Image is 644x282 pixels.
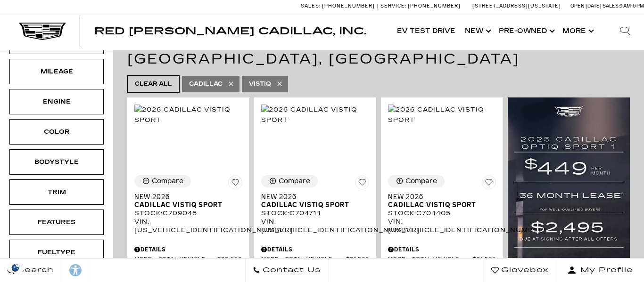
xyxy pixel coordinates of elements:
[134,218,242,234] div: VIN: [US_VEHICLE_IDENTIFICATION_NUMBER]
[94,26,366,36] a: Red [PERSON_NAME] Cadillac, Inc.
[619,3,644,9] span: 9 AM-6 PM
[261,218,369,234] div: VIN: [US_VEHICLE_IDENTIFICATION_NUMBER]
[245,258,329,282] a: Contact Us
[494,12,558,50] a: Pre-Owned
[388,193,496,209] a: New 2026Cadillac VISTIQ Sport
[322,3,375,9] span: [PHONE_NUMBER]
[19,22,66,40] img: Cadillac Dark Logo with Cadillac White Text
[261,256,346,270] span: MSRP - Total Vehicle Price
[134,256,242,270] a: MSRP - Total Vehicle Price $80,990
[261,105,369,125] img: 2026 Cadillac VISTIQ Sport
[388,193,489,201] span: New 2026
[301,3,377,8] a: Sales: [PHONE_NUMBER]
[249,78,271,90] span: VISTIQ
[134,193,242,209] a: New 2026Cadillac VISTIQ Sport
[556,258,644,282] button: Open user profile menu
[577,264,633,277] span: My Profile
[260,264,321,277] span: Contact Us
[261,245,369,254] div: Pricing Details - New 2026 Cadillac VISTIQ Sport
[134,209,242,218] div: Stock : C709048
[603,3,619,9] span: Sales:
[388,245,496,254] div: Pricing Details - New 2026 Cadillac VISTIQ Sport
[9,240,104,265] div: FueltypeFueltype
[460,12,494,50] a: New
[388,256,473,270] span: MSRP - Total Vehicle Price
[189,78,223,90] span: Cadillac
[405,177,437,185] div: Compare
[135,78,172,90] span: Clear All
[261,256,369,270] a: MSRP - Total Vehicle Price $81,565
[134,256,217,270] span: MSRP - Total Vehicle Price
[388,209,496,218] div: Stock : C704405
[33,66,80,77] div: Mileage
[408,3,461,9] span: [PHONE_NUMBER]
[388,256,496,270] a: MSRP - Total Vehicle Price $81,565
[217,256,242,270] span: $80,990
[134,175,191,187] button: Compare Vehicle
[558,12,597,50] button: More
[472,3,561,9] a: [STREET_ADDRESS][US_STATE]
[482,175,496,193] button: Save Vehicle
[33,217,80,227] div: Features
[380,3,406,9] span: Service:
[388,175,445,187] button: Compare Vehicle
[9,209,104,235] div: FeaturesFeatures
[9,119,104,145] div: ColorColor
[301,3,321,9] span: Sales:
[484,258,556,282] a: Glovebox
[261,175,318,187] button: Compare Vehicle
[134,105,242,125] img: 2026 Cadillac VISTIQ Sport
[33,247,80,258] div: Fueltype
[388,218,496,234] div: VIN: [US_VEHICLE_IDENTIFICATION_NUMBER]
[388,105,496,125] img: 2026 Cadillac VISTIQ Sport
[134,193,235,201] span: New 2026
[33,97,80,107] div: Engine
[9,89,104,114] div: EngineEngine
[261,193,369,209] a: New 2026Cadillac VISTIQ Sport
[570,3,602,9] span: Open [DATE]
[134,201,235,209] span: Cadillac VISTIQ Sport
[377,3,463,8] a: Service: [PHONE_NUMBER]
[94,25,366,37] span: Red [PERSON_NAME] Cadillac, Inc.
[228,175,242,193] button: Save Vehicle
[261,201,362,209] span: Cadillac VISTIQ Sport
[473,256,496,270] span: $81,565
[33,127,80,137] div: Color
[9,179,104,205] div: TrimTrim
[355,175,369,193] button: Save Vehicle
[5,263,26,273] img: Opt-Out Icon
[388,201,489,209] span: Cadillac VISTIQ Sport
[279,177,310,185] div: Compare
[5,263,26,273] section: Click to Open Cookie Consent Modal
[152,177,183,185] div: Compare
[127,32,520,67] span: 10 Vehicles for Sale in [US_STATE][GEOGRAPHIC_DATA], [GEOGRAPHIC_DATA]
[346,256,369,270] span: $81,565
[9,149,104,175] div: BodystyleBodystyle
[15,264,54,277] span: Search
[9,59,104,84] div: MileageMileage
[33,157,80,167] div: Bodystyle
[261,193,362,201] span: New 2026
[33,187,80,197] div: Trim
[261,209,369,218] div: Stock : C704714
[499,264,549,277] span: Glovebox
[134,245,242,254] div: Pricing Details - New 2026 Cadillac VISTIQ Sport
[392,12,460,50] a: EV Test Drive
